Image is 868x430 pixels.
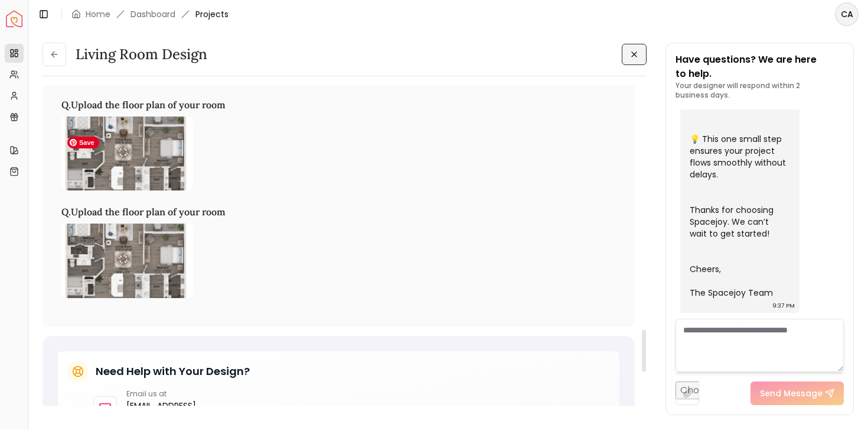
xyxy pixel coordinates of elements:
[86,8,110,20] a: Home
[772,300,795,312] div: 9:37 PM
[126,399,208,427] a: [EMAIL_ADDRESS][DOMAIN_NAME]
[96,363,250,380] h5: Need Help with Your Design?
[130,8,175,20] a: Dashboard
[61,98,616,112] h3: Q. Upload the floor plan of your room
[67,137,99,148] span: Save
[61,205,616,219] h3: Q. Upload the floor plan of your room
[676,81,844,100] p: Your designer will respond within 2 business days.
[676,53,844,81] p: Have questions? We are here to help.
[6,11,22,27] img: Spacejoy Logo
[835,2,859,26] button: CA
[195,8,229,20] span: Projects
[71,8,229,20] nav: breadcrumb
[61,224,193,298] img: file
[6,11,22,27] a: Spacejoy
[836,4,857,25] span: CA
[126,389,208,399] p: Email us at
[61,117,193,190] img: file
[76,45,207,64] h3: Living Room design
